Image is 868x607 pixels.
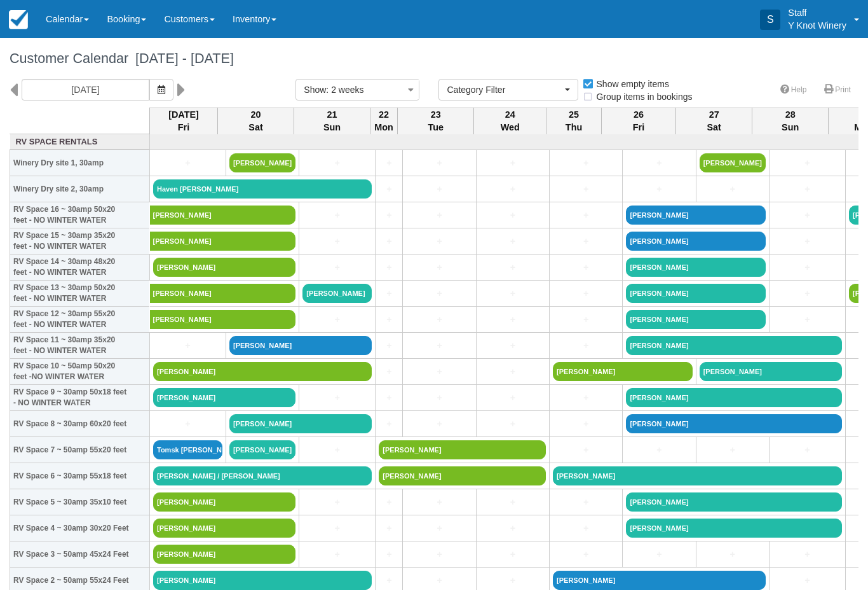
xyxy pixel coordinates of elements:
[553,287,619,300] a: +
[773,443,842,457] a: +
[153,157,222,170] a: +
[480,339,546,352] a: +
[302,261,372,274] a: +
[700,548,766,561] a: +
[406,261,472,274] a: +
[553,571,766,590] a: [PERSON_NAME]
[150,284,296,303] a: [PERSON_NAME]
[553,261,619,274] a: +
[406,235,472,248] a: +
[379,209,399,222] a: +
[406,339,472,352] a: +
[582,74,677,94] label: Show empty items
[480,417,546,431] a: +
[10,489,150,515] th: RV Space 5 ~ 30amp 35x10 feet
[229,153,295,172] a: [PERSON_NAME]
[553,443,619,457] a: +
[626,310,766,329] a: [PERSON_NAME]
[153,388,295,407] a: [PERSON_NAME]
[676,108,752,134] th: 27 Sat
[379,391,399,405] a: +
[304,85,326,95] span: Show
[438,79,578,101] button: Category Filter
[379,522,399,535] a: +
[10,437,150,463] th: RV Space 7 ~ 50amp 55x20 feet
[150,310,296,329] a: [PERSON_NAME]
[773,81,815,99] a: Help
[546,108,602,134] th: 25 Thu
[10,463,150,489] th: RV Space 6 ~ 30amp 55x18 feet
[10,307,150,333] th: RV Space 12 ~ 30amp 55x20 feet - NO WINTER WATER
[626,492,842,512] a: [PERSON_NAME]
[153,258,295,277] a: [PERSON_NAME]
[326,85,363,95] span: : 2 weeks
[153,519,295,538] a: [PERSON_NAME]
[480,183,546,196] a: +
[294,108,370,134] th: 21 Sun
[773,287,842,300] a: +
[10,202,150,228] th: RV Space 16 ~ 30amp 50x20 feet - NO WINTER WATER
[752,108,829,134] th: 28 Sun
[302,284,372,303] a: [PERSON_NAME]
[406,365,472,379] a: +
[626,519,842,538] a: [PERSON_NAME]
[480,496,546,509] a: +
[10,385,150,411] th: RV Space 9 ~ 30amp 50x18 feet - NO WINTER WATER
[480,235,546,248] a: +
[398,108,474,134] th: 23 Tue
[700,183,766,196] a: +
[302,391,372,405] a: +
[10,515,150,541] th: RV Space 4 ~ 30amp 30x20 Feet
[582,79,679,88] span: Show empty items
[626,232,766,251] a: [PERSON_NAME]
[406,417,472,431] a: +
[474,108,546,134] th: 24 Wed
[406,209,472,222] a: +
[10,281,150,307] th: RV Space 13 ~ 30amp 50x20 feet - NO WINTER WATER
[760,10,780,30] div: S
[302,313,372,326] a: +
[10,176,150,202] th: Winery Dry site 2, 30amp
[773,548,842,561] a: +
[480,522,546,535] a: +
[302,548,372,561] a: +
[128,50,234,66] span: [DATE] - [DATE]
[379,339,399,352] a: +
[302,443,372,457] a: +
[379,548,399,561] a: +
[406,157,472,170] a: +
[153,417,222,431] a: +
[229,414,372,433] a: [PERSON_NAME]
[10,333,150,359] th: RV Space 11 ~ 30amp 35x20 feet - NO WINTER WATER
[626,388,842,407] a: [PERSON_NAME]
[406,391,472,405] a: +
[626,443,692,457] a: +
[229,336,372,355] a: [PERSON_NAME]
[13,136,147,148] a: RV Space Rentals
[302,522,372,535] a: +
[601,108,675,134] th: 26 Fri
[480,574,546,587] a: +
[153,571,372,590] a: [PERSON_NAME]
[406,496,472,509] a: +
[153,179,372,199] a: Haven [PERSON_NAME]
[150,232,296,251] a: [PERSON_NAME]
[553,496,619,509] a: +
[626,336,842,355] a: [PERSON_NAME]
[379,440,546,459] a: [PERSON_NAME]
[553,522,619,535] a: +
[150,108,218,134] th: [DATE] Fri
[379,574,399,587] a: +
[302,157,372,170] a: +
[553,417,619,431] a: +
[553,362,693,381] a: [PERSON_NAME]
[10,541,150,568] th: RV Space 3 ~ 50amp 45x24 Feet
[700,153,766,172] a: [PERSON_NAME]
[10,51,858,66] h1: Customer Calendar
[626,206,766,225] a: [PERSON_NAME]
[773,183,842,196] a: +
[379,496,399,509] a: +
[379,235,399,248] a: +
[553,313,619,326] a: +
[153,362,372,381] a: [PERSON_NAME]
